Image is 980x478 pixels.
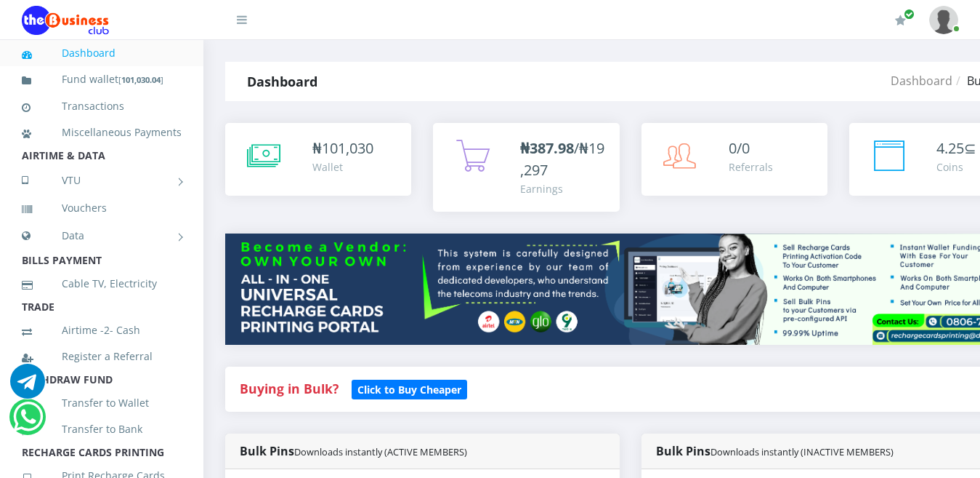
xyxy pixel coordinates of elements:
[22,162,182,199] a: VTU
[22,116,182,149] a: Miscellaneous Payments
[312,138,373,159] div: ₦
[433,123,619,212] a: ₦387.98/₦19,297 Earnings
[22,267,182,300] a: Cable TV, Electricity
[936,159,976,175] div: Coins
[22,218,182,254] a: Data
[10,375,45,399] a: Chat for support
[520,181,604,196] div: Earnings
[312,159,373,175] div: Wallet
[729,138,750,158] span: 0/0
[22,340,182,373] a: Register a Referral
[936,138,964,158] span: 4.25
[225,123,411,196] a: ₦101,030 Wallet
[641,123,827,196] a: 0/0 Referrals
[121,74,161,85] b: 101,030.04
[294,445,467,458] small: Downloads instantly (ACTIVE MEMBERS)
[13,410,43,434] a: Chat for support
[22,36,182,70] a: Dashboard
[240,380,339,397] strong: Buying in Bulk?
[936,138,976,159] div: ⊆
[22,6,109,35] img: Logo
[656,443,894,459] strong: Bulk Pins
[352,380,467,397] a: Click to Buy Cheaper
[895,15,906,26] i: Renew/Upgrade Subscription
[891,73,952,89] a: Dashboard
[240,443,467,459] strong: Bulk Pins
[357,383,461,397] b: Click to Buy Cheaper
[118,74,163,85] small: [ ]
[22,386,182,420] a: Transfer to Wallet
[929,6,958,34] img: User
[520,138,574,158] b: ₦387.98
[22,63,182,97] a: Fund wallet[101,030.04]
[22,413,182,446] a: Transfer to Bank
[247,73,317,90] strong: Dashboard
[729,159,773,175] div: Referrals
[22,89,182,123] a: Transactions
[22,314,182,347] a: Airtime -2- Cash
[710,445,894,458] small: Downloads instantly (INACTIVE MEMBERS)
[22,191,182,225] a: Vouchers
[520,138,604,180] span: /₦19,297
[322,138,373,158] span: 101,030
[904,9,915,20] span: Renew/Upgrade Subscription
